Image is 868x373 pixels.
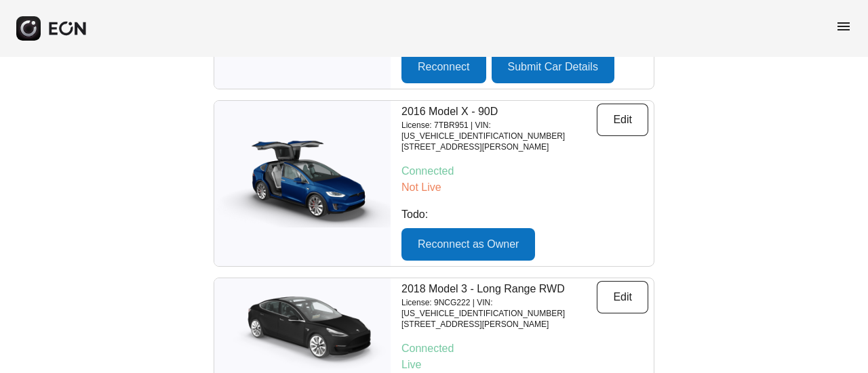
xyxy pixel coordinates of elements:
[401,51,486,83] button: Reconnect
[38,22,66,32] div: v 4.0.25
[214,139,391,227] img: car
[135,79,146,89] img: tab_keywords_by_traffic_grey.svg
[22,22,33,32] img: logo_orange.svg
[401,319,597,330] p: [STREET_ADDRESS][PERSON_NAME]
[37,79,47,89] img: tab_domain_overview_orange.svg
[401,341,648,357] p: Connected
[401,179,648,196] p: Not Live
[401,206,648,223] p: Todo:
[35,35,149,46] div: Domain: [DOMAIN_NAME]
[492,51,614,83] button: Submit Car Details
[401,163,648,179] p: Connected
[52,80,121,89] div: Domain Overview
[401,281,597,297] p: 2018 Model 3 - Long Range RWD
[150,80,229,89] div: Keywords by Traffic
[401,228,535,261] button: Reconnect as Owner
[401,141,597,152] p: [STREET_ADDRESS][PERSON_NAME]
[401,357,648,373] p: Live
[401,297,597,319] p: License: 9NCG222 | VIN: [US_VEHICLE_IDENTIFICATION_NUMBER]
[22,35,33,46] img: website_grey.svg
[597,104,648,136] button: Edit
[401,104,597,120] p: 2016 Model X - 90D
[597,281,648,313] button: Edit
[835,18,852,35] span: menu
[401,120,597,141] p: License: 7TBR951 | VIN: [US_VEHICLE_IDENTIFICATION_NUMBER]
[214,284,391,372] img: car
